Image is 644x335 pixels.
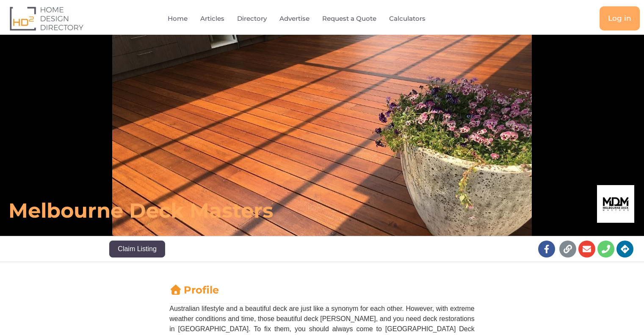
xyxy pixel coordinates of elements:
[608,15,631,22] span: Log in
[600,6,640,30] a: Log in
[109,241,165,257] button: Claim Listing
[389,9,426,28] a: Calculators
[279,9,310,28] a: Advertise
[8,198,447,223] h6: Melbourne Deck Masters
[131,9,481,28] nav: Menu
[237,9,267,28] a: Directory
[597,185,635,223] img: Melbourne Deck Masters
[322,9,376,28] a: Request a Quote
[168,9,188,28] a: Home
[200,9,224,28] a: Articles
[169,284,219,296] a: Profile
